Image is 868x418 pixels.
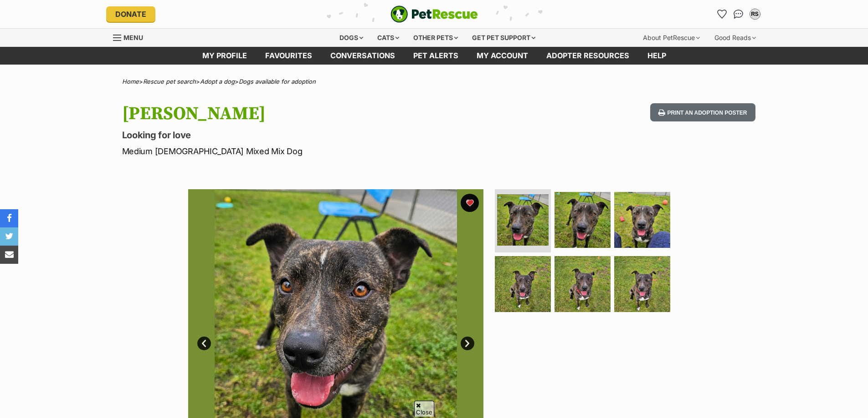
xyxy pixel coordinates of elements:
[734,10,743,19] img: chat-41dd97257d64d25036548639549fe6c8038ab92f7586957e7f3b1b290dea8141.svg
[390,5,478,23] a: PetRescue
[555,192,611,248] img: Photo of Arlo
[371,29,406,47] div: Cats
[638,47,675,65] a: Help
[197,337,211,350] a: Prev
[467,47,537,65] a: My account
[143,78,196,85] a: Rescue pet search
[614,192,670,248] img: Photo of Arlo
[123,34,143,41] span: Menu
[497,194,549,246] img: Photo of Arlo
[99,78,769,85] div: > > >
[708,29,762,47] div: Good Reads
[750,10,760,19] div: RS
[407,29,464,47] div: Other pets
[555,256,611,312] img: Photo of Arlo
[715,7,729,21] a: Favourites
[748,7,762,21] button: My account
[614,256,670,312] img: Photo of Arlo
[256,47,321,65] a: Favourites
[321,47,404,65] a: conversations
[200,78,235,85] a: Adopt a dog
[495,256,551,312] img: Photo of Arlo
[461,194,479,212] button: favourite
[650,103,755,122] button: Print an adoption poster
[239,78,316,85] a: Dogs available for adoption
[461,337,474,350] a: Next
[390,5,478,23] img: logo-e224e6f780fb5917bec1dbf3a21bbac754714ae5b6737aabdf751b685950b380.svg
[466,29,542,47] div: Get pet support
[731,7,746,21] a: Conversations
[715,7,762,21] ul: Account quick links
[637,29,706,47] div: About PetRescue
[113,29,149,45] a: Menu
[414,401,434,417] span: Close
[122,129,508,141] p: Looking for love
[404,47,467,65] a: Pet alerts
[106,6,155,22] a: Donate
[122,78,139,85] a: Home
[333,29,370,47] div: Dogs
[193,47,256,65] a: My profile
[122,145,508,157] p: Medium [DEMOGRAPHIC_DATA] Mixed Mix Dog
[122,103,508,124] h1: [PERSON_NAME]
[537,47,638,65] a: Adopter resources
